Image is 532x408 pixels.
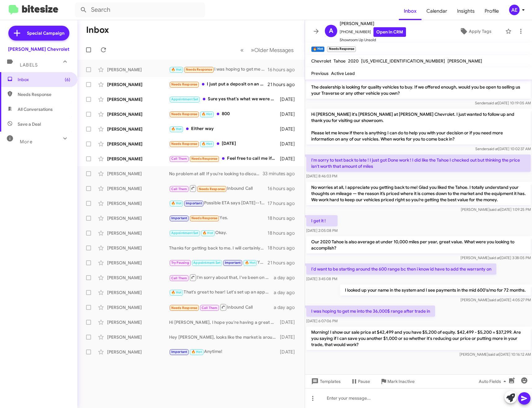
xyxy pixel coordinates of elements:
div: 18 hours ago [268,230,300,236]
div: [DATE] [279,141,300,147]
div: Thanks for getting back to me. I will certainly keep an eye out as our inventory changes daily. W... [169,245,268,251]
span: [PERSON_NAME] [340,20,406,27]
div: 21 hours ago [268,81,300,88]
h1: Inbox [86,25,109,35]
button: Previous [237,44,247,56]
p: No worries at all, I appreciate you getting back to me! Glad you liked the Tahoe. I totally under... [306,182,531,205]
span: [PERSON_NAME] [447,58,482,64]
div: [DATE] [279,156,300,162]
p: I looked up your name in the system and I see payments in the mid 600's/mo for 72 months. [340,284,531,296]
div: [DATE] [279,111,300,117]
button: Templates [305,376,346,387]
span: Special Campaign [27,30,64,36]
span: 2020 [348,58,359,64]
span: Call Them [202,306,218,310]
p: Hi [PERSON_NAME] it's [PERSON_NAME] at [PERSON_NAME] Chevrolet. I just wanted to follow up and th... [306,109,531,145]
span: Call Them [171,276,187,280]
div: [PERSON_NAME] Chevrolet [8,46,69,52]
div: [PERSON_NAME] [107,319,169,325]
span: » [251,46,254,54]
div: a day ago [274,275,300,281]
span: [PERSON_NAME] [DATE] 4:05:27 PM [460,297,531,302]
button: Mark Inactive [375,376,420,387]
span: said at [488,352,499,357]
small: Needs Response [327,46,355,52]
div: [PERSON_NAME] [107,304,169,310]
div: [PERSON_NAME] [107,141,169,147]
span: [PHONE_NUMBER] [340,27,406,37]
div: [DATE] [279,349,300,355]
div: AE [509,5,520,15]
span: Appointment Set [171,97,198,101]
div: Possible ETA says [DATE]--10/13/25. Although, we have seen them come sooner than expected. [169,200,268,207]
div: [PERSON_NAME] [107,156,169,162]
span: 🔥 Hot [171,201,182,205]
span: Mark Inactive [387,376,415,387]
span: Active Lead [331,71,355,76]
div: [PERSON_NAME] [107,260,169,266]
a: Inbox [399,2,421,20]
span: Needs Response [171,142,198,146]
span: Labels [20,62,38,68]
span: Chevrolet [311,58,331,64]
div: Hi [PERSON_NAME], I hope you're having a great day! I wanted to see if the truck or vette was bet... [169,319,279,325]
span: Needs Response [191,216,218,220]
span: said at [489,297,500,302]
span: Needs Response [171,112,198,116]
div: [PERSON_NAME] [107,334,169,340]
div: Inbound Call [169,303,274,311]
span: 🔥 Hot [171,290,182,294]
span: « [240,46,244,54]
div: I'm sorry about that, I've been on and off the phone all morning. I'm around if you need me. [169,274,274,281]
div: 16 hours ago [268,185,300,192]
span: Needs Response [191,157,218,161]
span: [DATE] 3:45:08 PM [306,276,337,281]
div: Feel free to call me if you'd like I don't have time to come into the dealership [169,155,279,162]
span: Pause [358,376,370,387]
p: I'd want to be starting around the 600 range bc then i know id have to add the warranty on [306,263,496,275]
span: Older Messages [254,47,294,54]
span: 🔥 Hot [202,112,212,116]
span: Insights [452,2,480,20]
a: Calendar [421,2,452,20]
div: [PERSON_NAME] [107,126,169,132]
div: [PERSON_NAME] [107,67,169,73]
div: Yes-- [DATE]-lol-- Thank you!! [169,259,268,266]
nav: Page navigation example [237,44,297,56]
div: a day ago [274,289,300,296]
div: 800 [169,111,279,118]
span: said at [487,146,498,151]
div: No problem at all! If you're looking to discuss your Corvette Stingray, we can set up a phone or ... [169,171,263,177]
span: [DATE] 6:07:06 PM [306,319,338,323]
a: Profile [480,2,504,20]
span: Auto Fields [479,376,508,387]
div: [PERSON_NAME] [107,275,169,281]
button: AE [504,5,525,15]
span: said at [490,207,500,212]
span: (6) [65,76,70,83]
div: [PERSON_NAME] [107,245,169,251]
a: Open in CRM [373,27,406,37]
p: Morning! I show our sale price at $42,499 and you have $5,200 of equity. $42,499 - $5,200 = $37,2... [306,327,531,350]
span: A [329,26,333,36]
div: Anytime! [169,348,279,355]
div: 21 hours ago [268,260,300,266]
div: Inbound Call [169,184,268,192]
span: Appointment Set [171,231,198,235]
span: Important [171,350,187,354]
span: Needs Response [186,67,212,72]
span: 🔥 Hot [191,350,202,354]
span: Sender [DATE] 10:19:05 AM [475,101,531,105]
span: [US_VEHICLE_IDENTIFICATION_NUMBER] [361,58,445,64]
span: Apply Tags [469,26,491,37]
div: [PERSON_NAME] [107,96,169,102]
span: Needs Response [18,91,70,98]
div: [DATE] [279,96,300,102]
p: Hi [PERSON_NAME] this is [PERSON_NAME], General Sales Manager at [PERSON_NAME] Chevrolet. Thanks ... [306,63,531,99]
span: 🔥 Hot [203,231,213,235]
input: Search [75,2,205,17]
p: I get it ! [306,215,338,226]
